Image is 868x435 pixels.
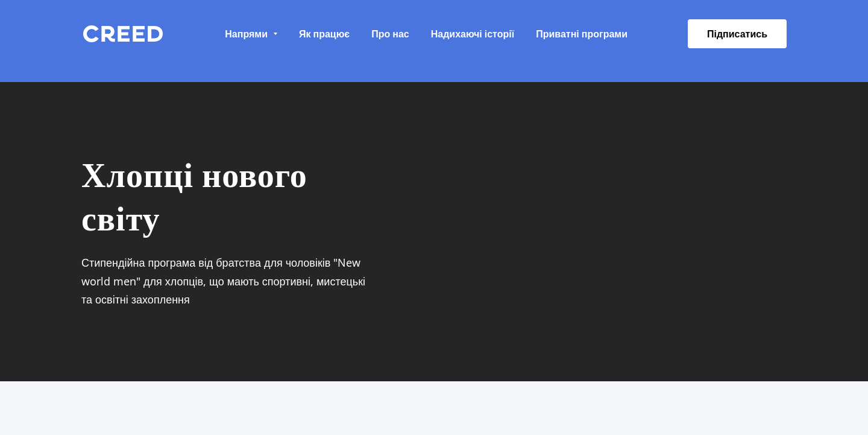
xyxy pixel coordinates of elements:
a: Напрями [225,25,277,42]
h5: Стипендійна програма від братства для чоловіків "New world men" для хлопців, що мають спортивні, ... [81,253,371,309]
a: Надихаючі історії [431,25,515,42]
a: Про нас [371,25,409,42]
span: Напрями [225,25,268,42]
a: Приватні програми [536,25,627,42]
a: Підписатись [688,19,787,48]
a: Як працює [299,25,350,42]
h1: Хлопці нового світу [81,154,371,241]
